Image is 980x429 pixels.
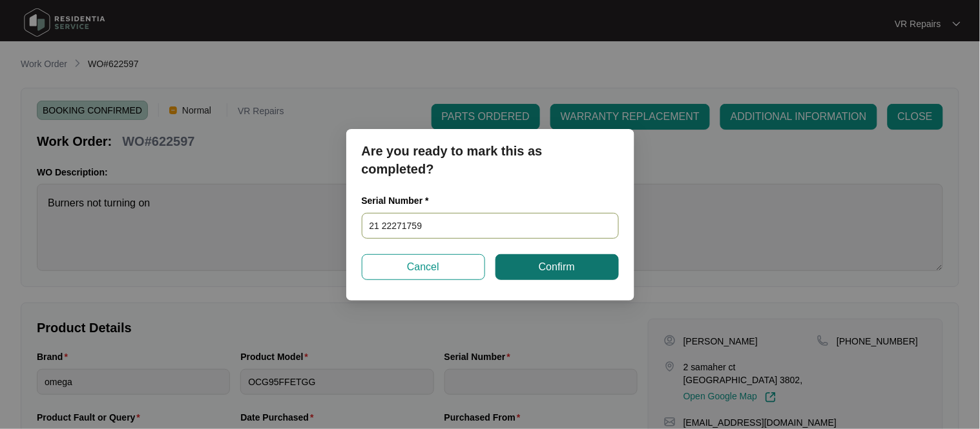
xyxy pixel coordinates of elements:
p: completed? [362,160,619,178]
button: Cancel [362,254,485,280]
span: Cancel [407,259,439,275]
span: Confirm [539,259,575,275]
p: Are you ready to mark this as [362,142,619,160]
label: Serial Number * [362,194,439,207]
button: Confirm [495,254,619,280]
